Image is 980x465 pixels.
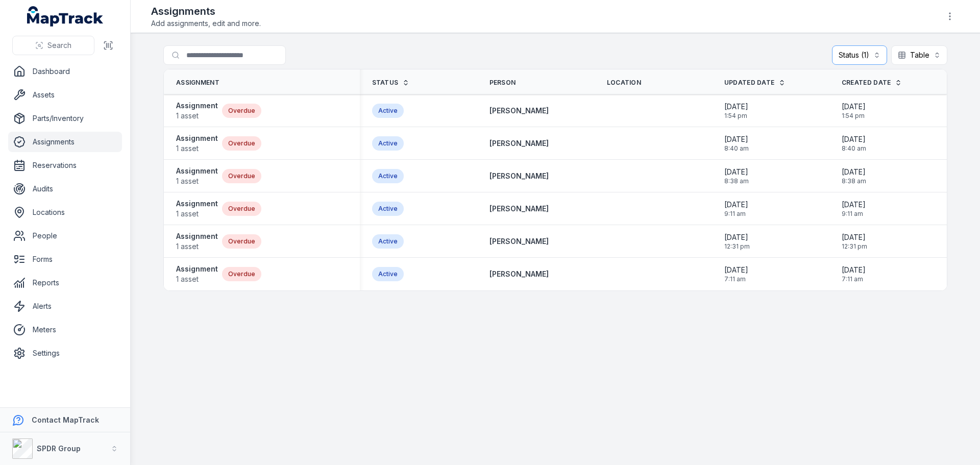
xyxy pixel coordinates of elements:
[489,204,549,214] a: [PERSON_NAME]
[724,177,749,185] span: 8:38 am
[151,4,261,18] h2: Assignments
[724,200,748,218] time: 08/04/2025, 9:11:13 am
[842,79,902,87] a: Created Date
[8,202,122,223] a: Locations
[891,45,947,65] button: Table
[8,179,122,199] a: Audits
[176,231,218,252] a: Assignment1 asset
[176,166,218,176] strong: Assignment
[724,275,748,283] span: 7:11 am
[842,167,866,185] time: 29/05/2025, 8:38:43 am
[724,242,750,251] span: 12:31 pm
[176,209,218,219] span: 1 asset
[724,79,786,87] a: Updated Date
[8,249,122,270] a: Forms
[222,202,261,216] div: Overdue
[842,200,866,218] time: 08/04/2025, 9:11:13 am
[8,155,122,176] a: Reservations
[724,200,748,210] span: [DATE]
[176,101,218,111] strong: Assignment
[489,106,549,116] a: [PERSON_NAME]
[47,40,71,51] span: Search
[842,242,867,251] span: 12:31 pm
[176,264,218,284] a: Assignment1 asset
[222,267,261,281] div: Overdue
[176,199,218,209] strong: Assignment
[842,102,866,112] span: [DATE]
[176,264,218,274] strong: Assignment
[176,231,218,241] strong: Assignment
[8,61,122,82] a: Dashboard
[842,112,866,120] span: 1:54 pm
[842,177,866,185] span: 8:38 am
[842,134,866,153] time: 29/05/2025, 8:40:46 am
[176,143,218,154] span: 1 asset
[724,167,749,185] time: 29/05/2025, 8:38:43 am
[724,102,748,112] span: [DATE]
[27,6,104,27] a: MapTrack
[842,210,866,218] span: 9:11 am
[724,210,748,218] span: 9:11 am
[176,133,218,154] a: Assignment1 asset
[372,234,404,249] div: Active
[372,104,404,118] div: Active
[724,79,775,87] span: Updated Date
[489,79,516,87] span: Person
[842,265,866,283] time: 25/02/2025, 7:11:01 am
[222,169,261,183] div: Overdue
[832,45,887,65] button: Status (1)
[372,79,399,87] span: Status
[489,269,549,279] a: [PERSON_NAME]
[8,273,122,293] a: Reports
[372,79,410,87] a: Status
[8,296,122,316] a: Alerts
[724,144,749,153] span: 8:40 am
[724,232,750,251] time: 27/02/2025, 12:31:53 pm
[372,267,404,281] div: Active
[222,136,261,151] div: Overdue
[842,275,866,283] span: 7:11 am
[489,171,549,181] a: [PERSON_NAME]
[842,134,866,144] span: [DATE]
[724,167,749,177] span: [DATE]
[372,202,404,216] div: Active
[607,79,641,87] span: Location
[724,112,748,120] span: 1:54 pm
[176,79,219,87] span: Assignment
[37,444,81,453] strong: SPDR Group
[724,232,750,242] span: [DATE]
[842,232,867,251] time: 27/02/2025, 12:31:53 pm
[8,343,122,363] a: Settings
[842,167,866,177] span: [DATE]
[724,102,748,120] time: 01/07/2025, 1:54:33 pm
[32,415,99,424] strong: Contact MapTrack
[842,102,866,120] time: 01/07/2025, 1:54:33 pm
[151,18,261,29] span: Add assignments, edit and more.
[176,166,218,186] a: Assignment1 asset
[372,169,404,183] div: Active
[842,79,891,87] span: Created Date
[176,133,218,143] strong: Assignment
[724,265,748,275] span: [DATE]
[842,200,866,210] span: [DATE]
[176,199,218,219] a: Assignment1 asset
[12,36,94,55] button: Search
[222,234,261,249] div: Overdue
[8,85,122,105] a: Assets
[8,108,122,129] a: Parts/Inventory
[176,274,218,284] span: 1 asset
[489,138,549,149] a: [PERSON_NAME]
[176,176,218,186] span: 1 asset
[8,132,122,152] a: Assignments
[8,226,122,246] a: People
[489,236,549,247] strong: [PERSON_NAME]
[176,111,218,121] span: 1 asset
[222,104,261,118] div: Overdue
[724,265,748,283] time: 25/02/2025, 7:11:01 am
[842,232,867,242] span: [DATE]
[842,265,866,275] span: [DATE]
